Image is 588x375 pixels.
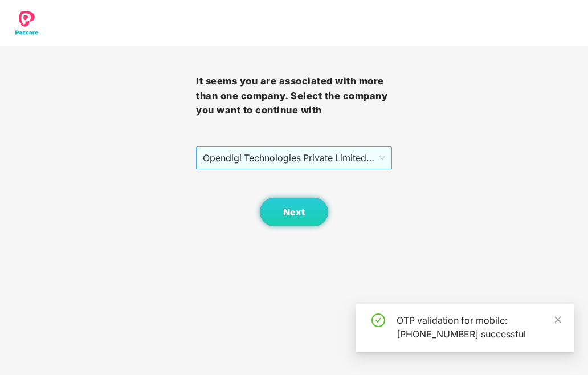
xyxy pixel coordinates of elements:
span: check-circle [371,313,385,327]
button: Next [260,198,328,226]
h3: It seems you are associated with more than one company. Select the company you want to continue with [196,74,392,118]
span: Next [283,207,305,218]
span: Opendigi Technologies Private Limited - OPEN0240 - ADMIN [203,147,385,169]
span: close [554,316,562,324]
div: OTP validation for mobile: [PHONE_NUMBER] successful [397,313,561,341]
